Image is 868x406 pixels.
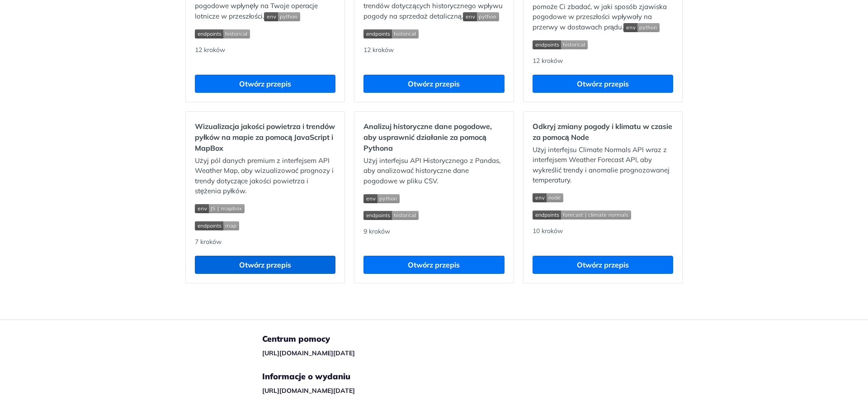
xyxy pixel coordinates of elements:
span: Rozszerz obraz [363,28,504,38]
span: Rozszerz obraz [363,210,504,220]
font: Centrum pomocy [262,334,330,344]
font: Otwórz przepis [577,260,629,269]
font: Informacje o wydaniu [262,371,350,382]
font: Użyj interfejsu Climate Normals API wraz z interfejsem Weather Forecast API, aby wykreślić trendy... [533,145,670,185]
font: Otwórz przepis [239,79,291,88]
span: Rozszerz obraz [264,12,300,20]
font: Użyj interfejsu API Historycznego z Pandas, aby analizować historyczne dane pogodowe w pliku CSV. [363,156,500,185]
button: Otwórz przepis [533,75,673,93]
img: środowisko [533,193,563,202]
img: środowisko [195,204,245,213]
span: Rozszerz obraz [463,12,499,20]
img: punkt końcowy [195,221,239,230]
font: 9 kroków [363,227,390,235]
font: Otwórz przepis [408,260,460,269]
a: [URL][DOMAIN_NAME][DATE] [262,387,355,395]
font: 10 kroków [533,227,563,235]
img: punkt końcowy [363,29,419,38]
button: Otwórz przepis [363,256,504,274]
span: Rozszerz obraz [533,192,673,203]
span: Rozszerz obraz [533,209,673,220]
font: Wizualizacja jakości powietrza i trendów pyłków na mapie za pomocą JavaScript i MapBox [195,122,335,153]
font: Otwórz przepis [577,79,629,88]
img: środowisko [363,194,400,203]
button: Otwórz przepis [195,256,335,274]
span: Rozszerz obraz [195,28,335,38]
img: punkt końcowy [533,40,588,49]
button: Otwórz przepis [363,75,504,93]
span: Rozszerz obraz [195,203,335,214]
font: 12 kroków [363,46,394,54]
span: Rozszerz obraz [623,23,660,31]
img: środowisko [463,12,499,21]
font: Otwórz przepis [239,260,291,269]
img: środowisko [264,12,300,21]
a: [URL][DOMAIN_NAME][DATE] [262,349,355,357]
font: Analizuj historyczne dane pogodowe, aby usprawnić działanie za pomocą Pythona [363,122,492,153]
img: punkt końcowy [195,29,250,38]
img: punkt końcowy [533,210,631,220]
button: Otwórz przepis [195,75,335,93]
img: punkt końcowy [363,211,419,220]
font: Użyj pól danych premium z interfejsem API Weather Map, aby wizualizować prognozy i trendy dotyczą... [195,156,334,196]
img: środowisko [623,23,660,32]
font: Otwórz przepis [408,79,460,88]
font: Odkryj zmiany pogody i klimatu w czasie za pomocą Node [533,122,672,142]
span: Rozszerz obraz [363,193,504,203]
font: 7 kroków [195,238,222,246]
font: 12 kroków [195,46,225,54]
font: 12 kroków [533,57,563,65]
span: Rozszerz obraz [533,39,673,49]
button: Otwórz przepis [533,256,673,274]
span: Rozszerz obraz [195,220,335,230]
